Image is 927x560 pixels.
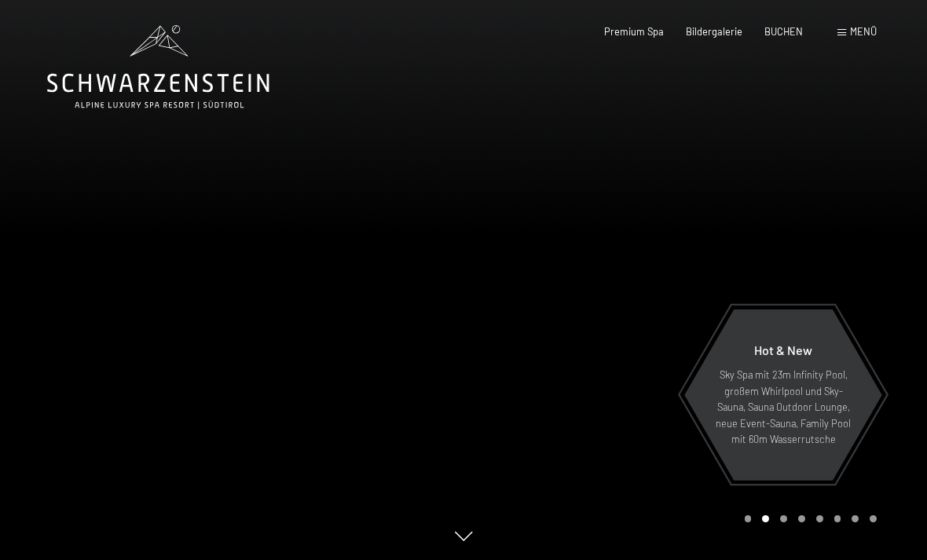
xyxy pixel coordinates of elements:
[852,515,859,522] div: Carousel Page 7
[762,515,769,522] div: Carousel Page 2 (Current Slide)
[739,515,877,522] div: Carousel Pagination
[798,515,805,522] div: Carousel Page 4
[683,309,883,481] a: Hot & New Sky Spa mit 23m Infinity Pool, großem Whirlpool und Sky-Sauna, Sauna Outdoor Lounge, ne...
[745,515,752,522] div: Carousel Page 1
[604,25,664,38] a: Premium Spa
[715,367,852,447] p: Sky Spa mit 23m Infinity Pool, großem Whirlpool und Sky-Sauna, Sauna Outdoor Lounge, neue Event-S...
[834,515,841,522] div: Carousel Page 6
[816,515,823,522] div: Carousel Page 5
[754,342,812,357] span: Hot & New
[870,515,877,522] div: Carousel Page 8
[850,25,877,38] span: Menü
[686,25,742,38] a: Bildergalerie
[780,515,787,522] div: Carousel Page 3
[764,25,803,38] a: BUCHEN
